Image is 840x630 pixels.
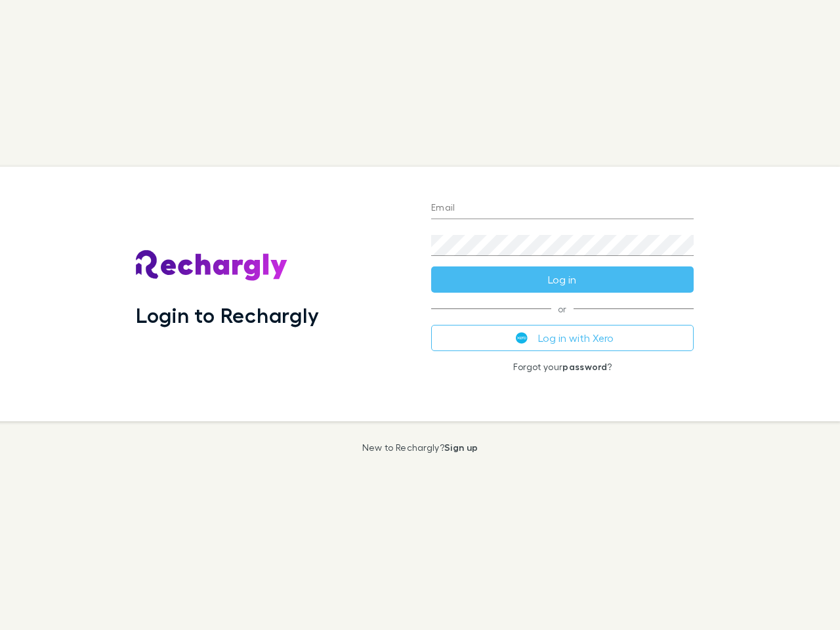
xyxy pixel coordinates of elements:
a: password [562,361,607,372]
p: Forgot your ? [431,362,694,372]
button: Log in with Xero [431,325,694,351]
span: or [431,308,694,309]
h1: Login to Rechargly [136,303,319,327]
p: New to Rechargly? [362,442,478,453]
button: Log in [431,266,694,293]
img: Xero's logo [516,332,528,344]
img: Rechargly's Logo [136,250,288,282]
a: Sign up [444,442,478,453]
